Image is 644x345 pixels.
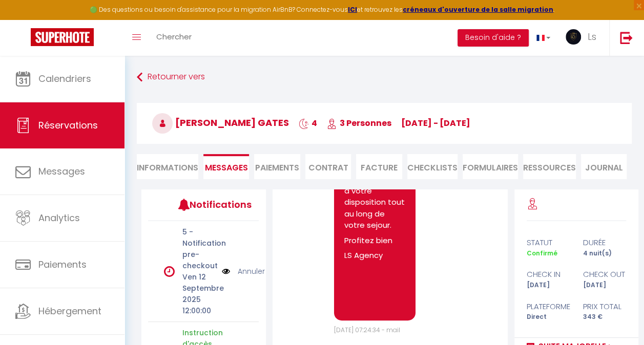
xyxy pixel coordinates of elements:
[527,249,557,257] span: Confirmé
[305,154,351,179] li: Contrat
[520,236,576,249] div: statut
[520,312,576,322] div: Direct
[38,305,101,317] span: Hébergement
[348,5,357,14] a: ICI
[31,28,94,46] img: Super Booking
[344,235,406,247] p: Profitez bien
[327,117,391,129] span: 3 Personnes
[182,226,215,271] p: 5 - Notification pre-checkout
[38,211,80,224] span: Analytics
[38,165,85,178] span: Messages
[520,268,576,281] div: check in
[558,20,609,56] a: ... Ls
[581,154,627,179] li: Journal
[403,5,553,14] a: créneaux d'ouverture de la salle migration
[458,29,529,47] button: Besoin d'aide ?
[182,271,215,316] p: Ven 12 Septembre 2025 12:00:00
[520,281,576,290] div: [DATE]
[238,266,265,277] a: Annuler
[463,154,518,179] li: FORMULAIRES
[344,174,406,231] p: Nous sommes à votre disposition tout au long de votre sejour.
[222,266,230,277] img: NO IMAGE
[190,193,236,216] h3: Notifications
[576,268,633,281] div: check out
[344,250,406,262] p: LS Agency
[8,4,39,35] button: Ouvrir le widget de chat LiveChat
[137,154,198,179] li: Informations
[38,72,91,85] span: Calendriers
[38,119,98,132] span: Réservations
[156,31,192,42] span: Chercher
[401,117,470,129] span: [DATE] - [DATE]
[523,154,576,179] li: Ressources
[149,20,199,56] a: Chercher
[152,116,289,129] span: [PERSON_NAME] gates
[576,236,633,249] div: durée
[588,30,596,43] span: Ls
[356,154,402,179] li: Facture
[254,154,300,179] li: Paiements
[205,162,248,174] span: Messages
[566,29,581,45] img: ...
[299,117,317,129] span: 4
[576,249,633,258] div: 4 nuit(s)
[137,68,632,87] a: Retourner vers
[576,312,633,322] div: 343 €
[576,281,633,290] div: [DATE]
[334,326,400,334] span: [DATE] 07:24:34 - mail
[520,300,576,313] div: Plateforme
[38,258,87,271] span: Paiements
[407,154,458,179] li: CHECKLISTS
[620,31,633,44] img: logout
[576,300,633,313] div: Prix total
